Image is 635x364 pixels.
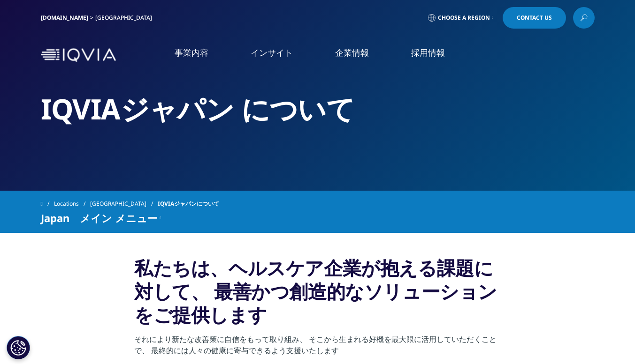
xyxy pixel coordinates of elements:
[438,14,490,22] span: Choose a Region
[411,47,445,59] a: 採用情報
[41,14,88,22] a: [DOMAIN_NAME]
[175,47,208,59] a: 事業内容
[517,15,552,21] span: Contact Us
[251,47,293,59] a: インサイト
[90,195,158,212] a: [GEOGRAPHIC_DATA]
[503,7,566,29] a: Contact Us
[120,33,595,77] nav: Primary
[158,195,219,212] span: IQVIAジャパンについて
[7,336,30,359] button: Cookie 設定
[335,47,369,59] a: 企業情報
[41,212,158,223] span: Japan メイン メニュー
[95,14,156,22] div: [GEOGRAPHIC_DATA]
[134,334,501,362] p: それにより新たな改善策に自信をもって取り組み、 そこから生まれる好機を最大限に活用していただくことで、 最終的には人々の健康に寄与できるよう支援いたします
[134,256,501,334] h3: 私たちは、ヘルスケア企業が抱える課題に対して、 最善かつ創造的なソリューションをご提供します
[54,195,90,212] a: Locations
[41,91,595,126] h2: IQVIAジャパン について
